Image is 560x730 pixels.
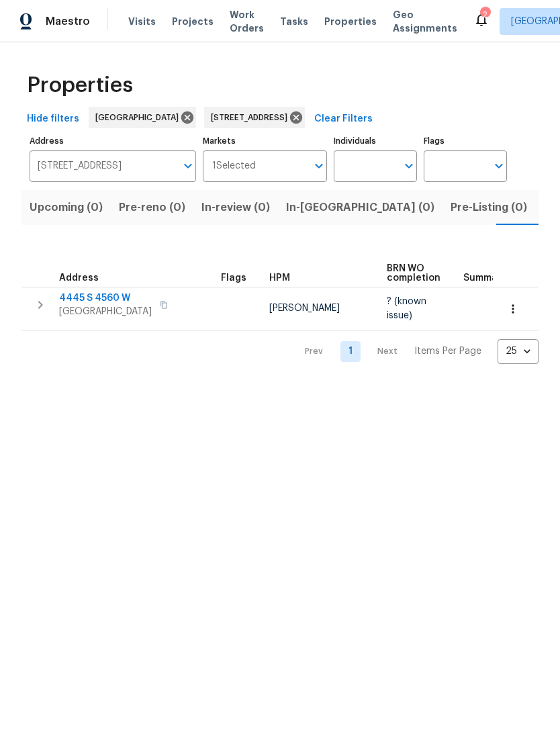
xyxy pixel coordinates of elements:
[172,15,214,28] span: Projects
[334,137,417,145] label: Individuals
[309,107,378,132] button: Clear Filters
[314,111,373,128] span: Clear Filters
[480,8,489,21] div: 2
[310,156,328,175] button: Open
[292,339,539,364] nav: Pagination Navigation
[203,137,328,145] label: Markets
[340,341,361,362] a: Goto page 1
[212,161,256,172] span: 1 Selected
[451,198,527,217] span: Pre-Listing (0)
[30,137,196,145] label: Address
[414,345,481,358] p: Items Per Page
[21,107,85,132] button: Hide filters
[463,273,507,283] span: Summary
[424,137,507,145] label: Flags
[46,15,90,28] span: Maestro
[128,15,156,28] span: Visits
[59,291,152,305] span: 4445 S 4560 W
[179,156,197,175] button: Open
[269,304,340,313] span: [PERSON_NAME]
[286,198,434,217] span: In-[GEOGRAPHIC_DATA] (0)
[489,156,508,175] button: Open
[59,273,99,283] span: Address
[280,17,308,26] span: Tasks
[95,111,184,124] span: [GEOGRAPHIC_DATA]
[400,156,418,175] button: Open
[27,79,133,92] span: Properties
[230,8,264,35] span: Work Orders
[204,107,305,128] div: [STREET_ADDRESS]
[324,15,377,28] span: Properties
[393,8,457,35] span: Geo Assignments
[89,107,196,128] div: [GEOGRAPHIC_DATA]
[269,273,290,283] span: HPM
[59,305,152,318] span: [GEOGRAPHIC_DATA]
[387,264,440,283] span: BRN WO completion
[211,111,293,124] span: [STREET_ADDRESS]
[201,198,270,217] span: In-review (0)
[387,297,426,320] span: ? (known issue)
[27,111,79,128] span: Hide filters
[221,273,246,283] span: Flags
[498,334,539,369] div: 25
[119,198,185,217] span: Pre-reno (0)
[30,198,103,217] span: Upcoming (0)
